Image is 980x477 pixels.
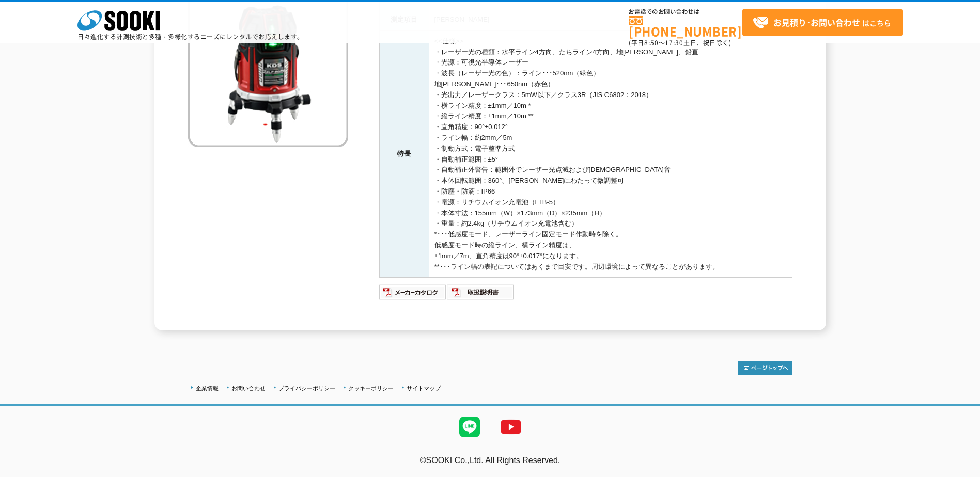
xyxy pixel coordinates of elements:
td: <<仕様>> ・レーザー光の種類：水平ライン4方向、たちライン4方向、地[PERSON_NAME]、鉛直 ・光源：可視光半導体レーザー ・波長（レーザー光の色）：ライン･･･520nm（緑色） ... [429,30,792,278]
img: YouTube [490,406,532,448]
a: テストMail [940,467,980,475]
a: サイトマップ [407,385,441,391]
a: お見積り･お問い合わせはこちら [742,9,903,36]
a: [PHONE_NUMBER] [629,16,742,37]
img: メーカーカタログ [379,284,447,300]
th: 特長 [379,30,429,278]
span: 17:30 [665,38,683,47]
p: 日々進化する計測技術と多種・多様化するニーズにレンタルでお応えします。 [77,34,304,40]
a: お問い合わせ [231,385,266,391]
img: 取扱説明書 [447,284,515,300]
span: お電話でのお問い合わせは [629,9,742,15]
img: LINE [449,406,490,448]
strong: お見積り･お問い合わせ [773,16,860,28]
img: トップページへ [738,361,792,375]
a: クッキーポリシー [348,385,394,391]
a: メーカーカタログ [379,291,447,299]
span: 8:50 [644,38,659,47]
span: (平日 ～ 土日、祝日除く) [629,38,731,47]
a: 企業情報 [196,385,219,391]
a: プライバシーポリシー [278,385,335,391]
a: 取扱説明書 [447,291,515,299]
span: はこちら [753,15,891,30]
